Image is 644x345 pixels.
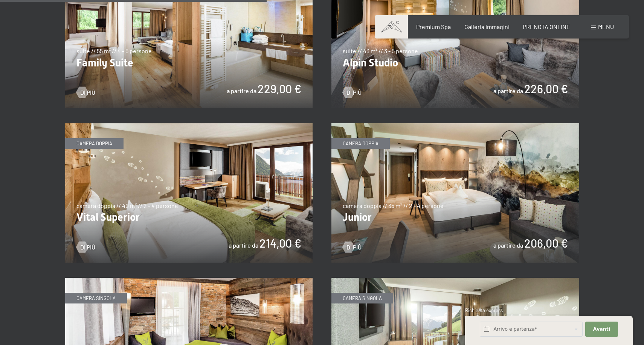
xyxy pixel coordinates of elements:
[80,88,95,97] span: Di più
[76,88,95,97] a: Di più
[343,88,362,97] a: Di più
[343,243,362,251] a: Di più
[346,88,362,97] span: Di più
[331,123,579,128] a: Junior
[80,243,95,251] span: Di più
[65,123,313,128] a: Vital Superior
[65,278,313,283] a: Single Alpin
[598,23,614,30] span: Menu
[464,23,510,30] a: Galleria immagini
[331,123,579,263] img: Junior
[416,23,451,30] a: Premium Spa
[65,123,313,263] img: Vital Superior
[585,322,618,337] button: Avanti
[593,326,610,333] span: Avanti
[346,243,362,251] span: Di più
[465,307,503,313] span: Richiesta express
[523,23,570,30] a: PRENOTA ONLINE
[76,243,95,251] a: Di più
[331,278,579,283] a: Single Superior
